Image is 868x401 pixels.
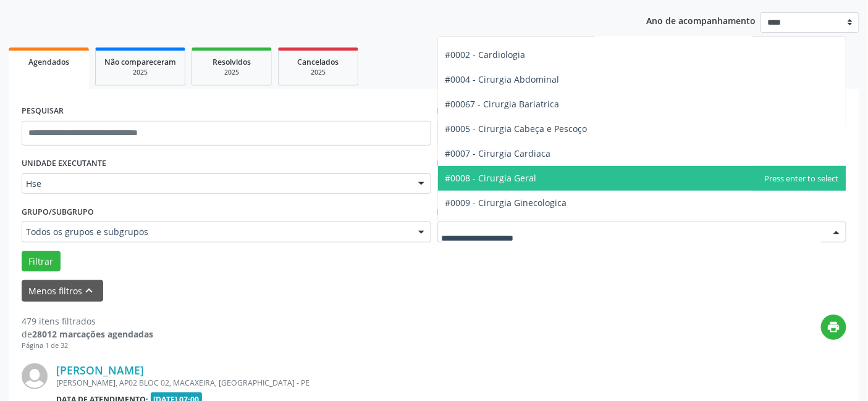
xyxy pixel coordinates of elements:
[287,68,349,77] div: 2025
[104,68,176,77] div: 2025
[22,280,103,302] button: Menos filtroskeyboard_arrow_up
[445,147,551,159] span: #0007 - Cirurgia Cardiaca
[647,12,756,28] p: Ano de acompanhamento
[445,73,560,85] span: #0004 - Cirurgia Abdominal
[201,68,263,77] div: 2025
[26,226,406,238] span: Todos os grupos e subgrupos
[104,57,176,67] span: Não compareceram
[213,57,251,67] span: Resolvidos
[445,49,526,60] span: #0002 - Cardiologia
[22,251,61,272] button: Filtrar
[22,315,153,328] div: 479 itens filtrados
[26,178,406,190] span: Hse
[827,320,841,334] i: print
[32,328,153,340] strong: 28012 marcações agendadas
[22,202,94,221] label: Grupo/Subgrupo
[298,57,339,67] span: Cancelados
[22,154,106,173] label: UNIDADE EXECUTANTE
[22,363,48,389] img: img
[821,315,846,340] button: print
[22,102,64,121] label: PESQUISAR
[22,328,153,341] div: de
[56,363,144,377] a: [PERSON_NAME]
[445,172,537,184] span: #0008 - Cirurgia Geral
[83,284,96,297] i: keyboard_arrow_up
[22,341,153,351] div: Página 1 de 32
[445,123,588,134] span: #0005 - Cirurgia Cabeça e Pescoço
[28,57,69,67] span: Agendados
[445,197,567,209] span: #0009 - Cirurgia Ginecologica
[445,98,560,110] span: #00067 - Cirurgia Bariatrica
[56,378,661,388] div: [PERSON_NAME], AP02 BLOC 02, MACAXEIRA, [GEOGRAPHIC_DATA] - PE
